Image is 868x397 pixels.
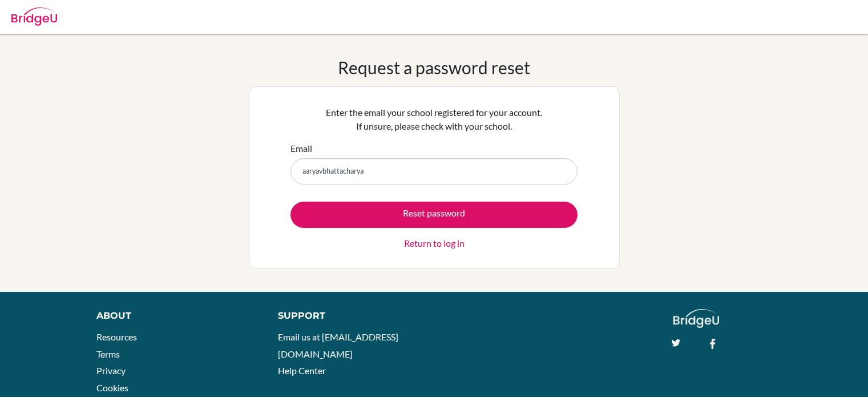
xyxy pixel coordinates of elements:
[290,142,312,155] label: Email
[96,331,137,342] a: Resources
[404,236,465,250] a: Return to log in
[11,7,57,26] img: Bridge-U
[96,309,252,323] div: About
[96,348,120,359] a: Terms
[290,202,578,228] button: Reset password
[96,365,126,376] a: Privacy
[278,331,398,359] a: Email us at [EMAIL_ADDRESS][DOMAIN_NAME]
[278,309,422,323] div: Support
[278,365,326,376] a: Help Center
[338,57,530,78] h1: Request a password reset
[673,309,720,328] img: logo_white@2x-f4f0deed5e89b7ecb1c2cc34c3e3d731f90f0f143d5ea2071677605dd97b5244.png
[96,382,128,393] a: Cookies
[290,106,578,133] p: Enter the email your school registered for your account. If unsure, please check with your school.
